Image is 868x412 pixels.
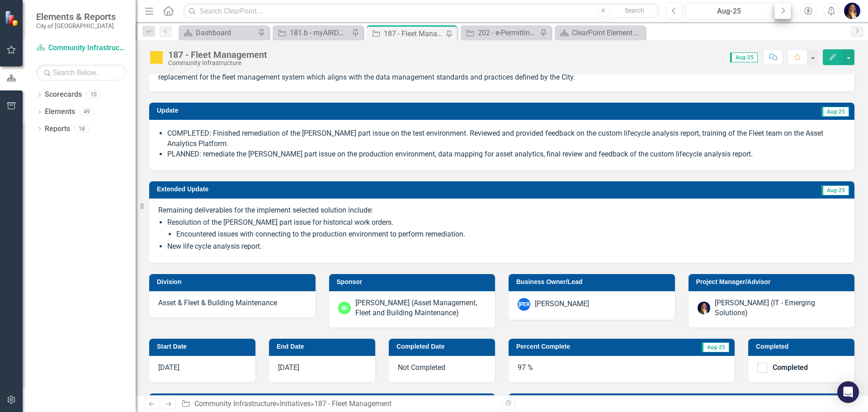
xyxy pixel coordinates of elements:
a: ClearPoint Element Definitions [557,27,643,38]
span: Aug-25 [730,52,758,62]
div: 18 [75,125,89,133]
div: 187 - Fleet Management [384,28,443,39]
h3: Completed [756,343,850,350]
span: Search [625,7,644,14]
div: [PERSON_NAME] (IT - Emerging Solutions) [715,298,846,319]
a: Community Infrastructure [36,43,127,53]
div: 202 - e-Permitting Planning [478,27,538,38]
li: New life cycle analysis report. [167,242,845,252]
h3: Completed Date [396,343,491,350]
div: » » [181,399,495,409]
div: 187 - Fleet Management [168,50,267,60]
div: Aug-25 [689,6,769,17]
button: Search [612,5,657,17]
li: PLANNED: remediate the [PERSON_NAME] part issue on the production environment, data mapping for a... [167,149,845,160]
div: ClearPoint Element Definitions [572,27,643,38]
h3: Start Date [157,343,251,350]
a: 181.b - myAIRDRIE redevelopment [275,27,349,38]
img: Erin Busby [698,302,710,314]
span: [DATE] [158,363,179,372]
img: Caution [149,50,164,65]
div: 97 % [509,356,735,382]
h3: Sponsor [337,279,491,285]
p: Remaining deliverables for the implement selected solution include: [158,205,845,216]
span: Aug-25 [702,342,729,352]
div: [PERSON_NAME] [535,299,589,309]
h3: Business Owner/Lead [516,279,670,285]
span: Asset & Fleet & Building Maintenance [158,298,277,307]
a: 202 - e-Permitting Planning [463,27,538,38]
a: Elements [45,107,75,117]
a: Initiatives [280,399,311,408]
h3: Division [157,279,311,285]
div: 10 [86,91,101,99]
div: [PERSON_NAME] (Asset Management, Fleet and Building Maintenance) [355,298,486,319]
a: Dashboard [181,27,255,38]
h3: Project Manager/Advisor [696,279,850,285]
li: COMPLETED: Finished remediation of the [PERSON_NAME] part issue on the test environment. Reviewed... [167,128,845,149]
div: [PERSON_NAME] [518,298,530,311]
h3: End Date [277,343,371,350]
div: 49 [80,108,94,116]
a: Scorecards [45,90,82,100]
h3: Percent Complete [516,343,656,350]
div: 181.b - myAIRDRIE redevelopment [290,27,349,38]
span: Aug-25 [821,107,849,117]
button: Aug-25 [685,3,772,19]
span: Elements & Reports [36,11,116,22]
img: Erin Busby [844,3,860,19]
span: [DATE] [278,363,299,372]
h3: Update [157,107,455,114]
div: SG [338,302,351,314]
li: Resolution of the [PERSON_NAME] part issue for historical work orders. [167,218,845,240]
input: Search ClearPoint... [183,3,659,19]
div: Community Infrastructure [168,60,267,66]
a: Reports [45,124,70,134]
div: Dashboard [196,27,255,38]
span: Aug-25 [821,185,849,195]
small: City of [GEOGRAPHIC_DATA] [36,22,116,29]
img: ClearPoint Strategy [5,10,20,26]
h3: Extended Update [157,186,604,193]
a: Community Infrastructure [194,399,276,408]
div: Open Intercom Messenger [837,381,859,403]
input: Search Below... [36,65,127,81]
li: Encountered issues with connecting to the production environment to perform remediation. [176,229,845,240]
div: Not Completed [389,356,495,382]
div: 187 - Fleet Management [314,399,392,408]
